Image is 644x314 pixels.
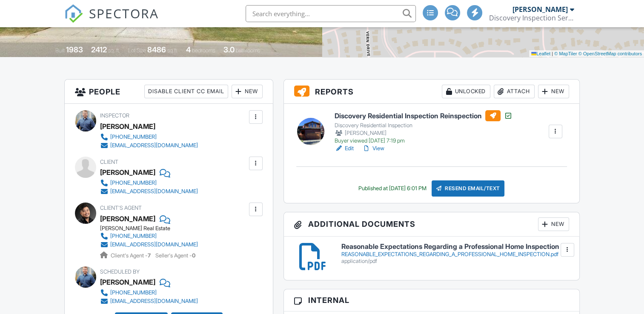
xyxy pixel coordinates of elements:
[335,144,354,153] a: Edit
[100,187,198,196] a: [EMAIL_ADDRESS][DOMAIN_NAME]
[100,166,155,179] div: [PERSON_NAME]
[55,47,65,54] span: Built
[284,289,579,311] h3: Internal
[538,85,569,98] div: New
[538,217,569,231] div: New
[108,47,120,54] span: sq. ft.
[246,5,416,22] input: Search everything...
[147,45,166,54] div: 8486
[442,85,490,98] div: Unlocked
[489,14,574,22] div: Discovery Inspection Services
[89,4,159,22] span: SPECTORA
[100,159,118,165] span: Client
[192,252,195,259] strong: 0
[531,51,550,56] a: Leaflet
[554,51,577,56] a: © MapTiler
[186,45,191,54] div: 4
[110,298,198,305] div: [EMAIL_ADDRESS][DOMAIN_NAME]
[148,252,151,259] strong: 7
[155,252,195,259] span: Seller's Agent -
[358,185,426,192] div: Published at [DATE] 6:01 PM
[110,188,198,195] div: [EMAIL_ADDRESS][DOMAIN_NAME]
[335,122,512,129] div: Discovery Residential Inspection
[284,212,579,237] h3: Additional Documents
[341,258,569,265] div: application/pdf
[100,133,198,141] a: [PHONE_NUMBER]
[100,268,140,275] span: Scheduled By
[110,241,198,248] div: [EMAIL_ADDRESS][DOMAIN_NAME]
[341,243,569,265] a: Reasonable Expectations Regarding a Professional Home Inspection REASONABLE_EXPECTATIONS_REGARDIN...
[236,47,260,54] span: bathrooms
[128,47,146,54] span: Lot Size
[100,297,198,305] a: [EMAIL_ADDRESS][DOMAIN_NAME]
[167,47,178,54] span: sq.ft.
[64,11,159,29] a: SPECTORA
[64,4,83,23] img: The Best Home Inspection Software - Spectora
[100,225,205,232] div: [PERSON_NAME] Real Estate
[110,134,157,140] div: [PHONE_NUMBER]
[100,240,198,249] a: [EMAIL_ADDRESS][DOMAIN_NAME]
[335,110,512,121] h6: Discovery Residential Inspection Reinspection
[341,251,569,258] div: REASONABLE_EXPECTATIONS_REGARDING_A_PROFESSIONAL_HOME_INSPECTION.pdf
[335,110,512,144] a: Discovery Residential Inspection Reinspection Discovery Residential Inspection [PERSON_NAME] Buye...
[362,144,384,153] a: View
[110,142,198,149] div: [EMAIL_ADDRESS][DOMAIN_NAME]
[100,212,155,225] a: [PERSON_NAME]
[284,80,579,104] h3: Reports
[552,51,553,56] span: |
[66,45,83,54] div: 1983
[100,276,155,288] div: [PERSON_NAME]
[65,80,272,104] h3: People
[100,232,198,240] a: [PHONE_NUMBER]
[494,85,535,98] div: Attach
[110,289,157,296] div: [PHONE_NUMBER]
[100,179,198,187] a: [PHONE_NUMBER]
[100,141,198,150] a: [EMAIL_ADDRESS][DOMAIN_NAME]
[91,45,107,54] div: 2412
[111,252,152,259] span: Client's Agent -
[100,120,155,133] div: [PERSON_NAME]
[100,112,129,119] span: Inspector
[335,137,512,144] div: Buyer viewed [DATE] 7:19 pm
[512,5,568,14] div: [PERSON_NAME]
[144,85,228,98] div: Disable Client CC Email
[110,180,157,186] div: [PHONE_NUMBER]
[192,47,215,54] span: bedrooms
[100,288,198,297] a: [PHONE_NUMBER]
[100,205,142,211] span: Client's Agent
[335,129,512,137] div: [PERSON_NAME]
[110,233,157,240] div: [PHONE_NUMBER]
[341,243,569,251] h6: Reasonable Expectations Regarding a Professional Home Inspection
[432,180,505,197] div: Resend Email/Text
[578,51,642,56] a: © OpenStreetMap contributors
[223,45,235,54] div: 3.0
[232,85,263,98] div: New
